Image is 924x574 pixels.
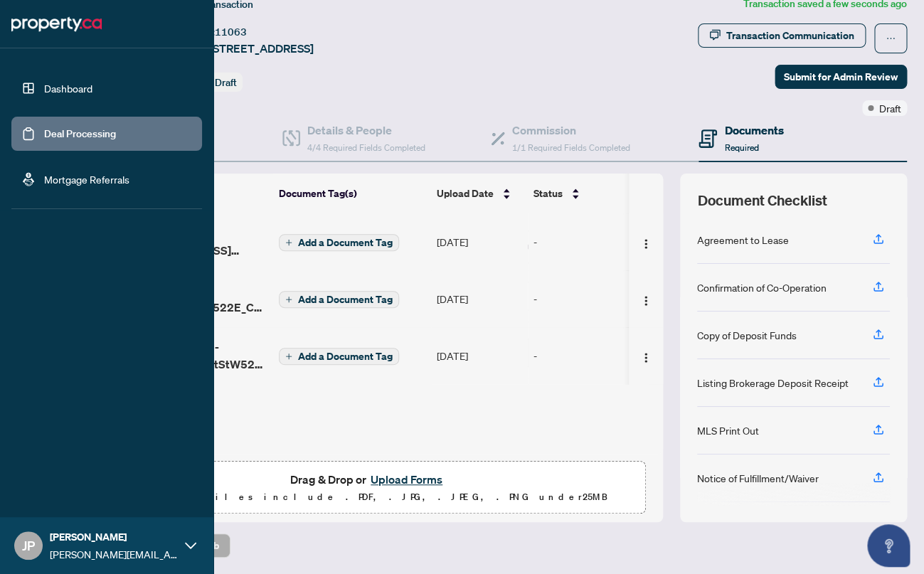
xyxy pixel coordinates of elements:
[697,232,789,248] div: Agreement to Lease
[307,142,425,153] span: 4/4 Required Fields Completed
[697,280,827,295] div: Confirmation of Co-Operation
[279,233,399,252] button: Add a Document Tag
[634,230,657,253] button: Logo
[92,462,645,514] span: Drag & Drop orUpload FormsSupported files include .PDF, .JPG, .JPEG, .PNG under25MB
[697,375,849,390] div: Listing Brokerage Deposit Receipt
[279,291,399,308] button: Add a Document Tag
[640,352,652,363] img: Logo
[307,122,425,139] h4: Details & People
[640,295,652,307] img: Logo
[279,234,399,251] button: Add a Document Tag
[775,65,907,89] button: Submit for Admin Review
[298,294,393,304] span: Add a Document Tag
[279,348,399,365] button: Add a Document Tag
[697,422,759,438] div: MLS Print Out
[290,470,447,489] span: Drag & Drop or
[726,24,854,47] div: Transaction Communication
[285,239,292,246] span: plus
[867,524,910,567] button: Open asap
[298,351,393,361] span: Add a Document Tag
[634,287,657,310] button: Logo
[100,489,637,506] p: Supported files include .PDF, .JPG, .JPEG, .PNG under 25 MB
[533,234,643,250] div: -
[215,76,237,89] span: Draft
[533,291,643,307] div: -
[784,65,898,88] span: Submit for Admin Review
[50,529,178,545] span: [PERSON_NAME]
[431,327,528,384] td: [DATE]
[44,127,116,140] a: Deal Processing
[22,536,35,556] span: JP
[215,26,247,38] span: 11063
[886,33,896,43] span: ellipsis
[431,174,528,213] th: Upload Date
[11,13,102,36] img: logo
[50,546,178,562] span: [PERSON_NAME][EMAIL_ADDRESS][DOMAIN_NAME]
[285,296,292,303] span: plus
[431,270,528,327] td: [DATE]
[634,344,657,367] button: Logo
[431,213,528,270] td: [DATE]
[528,174,649,213] th: Status
[533,348,643,363] div: -
[640,238,652,250] img: Logo
[697,191,827,211] span: Document Checklist
[279,347,399,366] button: Add a Document Tag
[44,173,129,186] a: Mortgage Referrals
[298,238,393,248] span: Add a Document Tag
[176,40,314,57] span: 522E-[STREET_ADDRESS]
[512,122,630,139] h4: Commission
[273,174,431,213] th: Document Tag(s)
[697,327,797,343] div: Copy of Deposit Funds
[512,142,630,153] span: 1/1 Required Fields Completed
[697,470,819,486] div: Notice of Fulfillment/Waiver
[879,100,901,116] span: Draft
[437,186,494,201] span: Upload Date
[724,122,783,139] h4: Documents
[724,142,758,153] span: Required
[533,186,563,201] span: Status
[44,82,92,95] a: Dashboard
[285,353,292,360] span: plus
[366,470,447,489] button: Upload Forms
[698,23,866,48] button: Transaction Communication
[279,290,399,309] button: Add a Document Tag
